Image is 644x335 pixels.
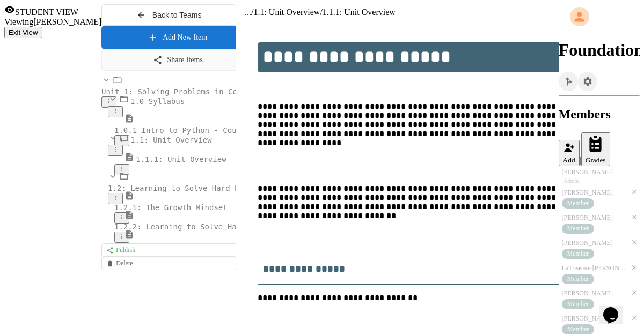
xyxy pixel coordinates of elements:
[114,222,286,231] span: 1.2.2: Learning to Solve Hard Problems
[101,87,301,96] span: Unit 1: Solving Problems in Computer Science
[559,140,580,166] button: Add
[108,184,270,192] span: 1.2: Learning to Solve Hard Problems
[599,292,633,324] iframe: chat widget
[114,126,291,135] span: 1.0.1 Intro to Python - Course Syllabus
[562,189,627,197] div: [PERSON_NAME]
[559,4,640,29] div: My Account
[562,264,627,272] div: LaTreasure [PERSON_NAME]
[108,106,123,117] button: More options
[136,155,226,163] span: 1.1.1: Unit Overview
[559,40,640,60] h1: Foundations
[101,4,236,26] button: Back to Teams
[114,242,282,250] span: 1.2.3: Challenge Problem - The Bridge
[559,107,640,122] h2: Members
[323,8,396,17] span: 1.1.1: Unit Overview
[114,203,228,212] span: 1.2.1: The Growth Mindset
[567,250,589,258] span: Member
[245,8,251,17] span: ...
[562,315,627,323] div: [PERSON_NAME]
[567,300,589,308] span: Member
[559,72,578,91] button: Click to see fork details
[253,8,320,17] span: 1.1: Unit Overview
[101,26,253,49] a: Add New Item
[101,49,254,71] a: Share Items
[562,289,627,297] div: [PERSON_NAME]
[152,11,202,19] span: Back to Teams
[4,27,42,38] button: Exit student view
[578,72,597,91] button: Assignment Settings
[101,257,236,270] a: Delete
[108,145,123,156] button: More options
[320,8,322,17] span: /
[562,177,581,184] div: Admin
[114,164,129,175] button: More options
[4,17,33,26] span: Viewing
[567,275,589,283] span: Member
[130,136,212,144] span: 1.1: Unit Overview
[567,325,589,333] span: Member
[562,168,636,176] div: [PERSON_NAME]
[101,243,236,257] a: Publish
[33,17,101,26] span: [PERSON_NAME]
[580,155,581,164] span: |
[15,8,78,17] span: STUDENT VIEW
[251,8,253,17] span: /
[581,132,610,167] button: Grades
[567,225,589,233] span: Member
[562,214,627,222] div: [PERSON_NAME]
[130,97,185,106] span: 1.0 Syllabus
[562,239,627,247] div: [PERSON_NAME]
[567,199,589,207] span: Member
